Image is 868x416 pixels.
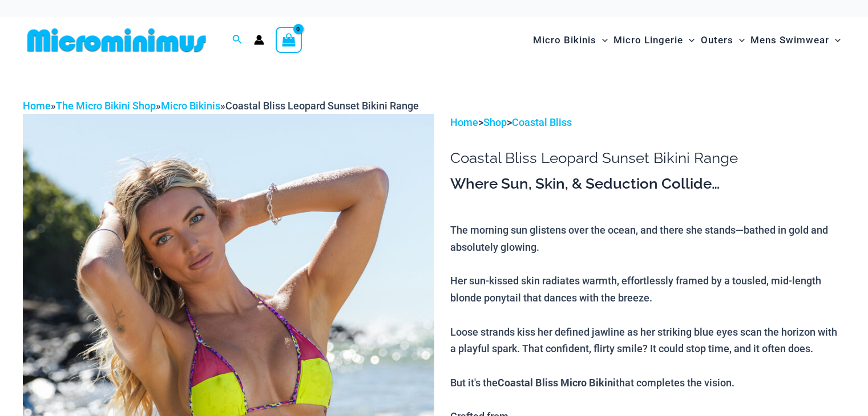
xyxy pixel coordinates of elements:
h3: Where Sun, Skin, & Seduction Collide… [450,174,845,194]
span: Menu Toggle [829,26,841,55]
span: Outers [701,26,733,55]
span: Micro Bikinis [533,26,596,55]
p: > > [450,114,845,131]
b: Coastal Bliss Micro Bikini [498,376,616,389]
h1: Coastal Bliss Leopard Sunset Bikini Range [450,149,845,167]
a: Shop [483,116,507,128]
a: Home [23,100,51,112]
a: Micro LingerieMenu ToggleMenu Toggle [611,23,697,58]
a: Home [450,116,478,128]
span: Menu Toggle [733,26,745,55]
a: Micro Bikinis [161,100,220,112]
span: Mens Swimwear [750,26,829,55]
a: Micro BikinisMenu ToggleMenu Toggle [530,23,611,58]
img: MM SHOP LOGO FLAT [23,27,211,53]
a: Coastal Bliss [512,116,572,128]
a: Mens SwimwearMenu ToggleMenu Toggle [748,23,843,58]
span: Coastal Bliss Leopard Sunset Bikini Range [225,100,419,112]
span: Micro Lingerie [613,26,683,55]
span: » » » [23,100,419,112]
a: View Shopping Cart, empty [276,27,302,53]
a: Account icon link [254,35,264,45]
a: Search icon link [232,33,243,47]
a: OutersMenu ToggleMenu Toggle [698,23,748,58]
span: Menu Toggle [683,26,695,55]
span: Menu Toggle [596,26,608,55]
a: The Micro Bikini Shop [56,100,156,112]
nav: Site Navigation [528,21,845,59]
